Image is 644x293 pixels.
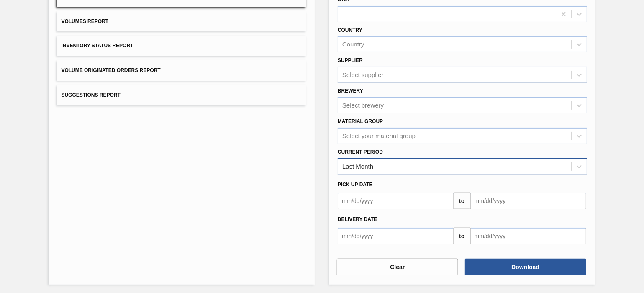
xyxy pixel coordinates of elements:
label: Material Group [338,118,383,124]
div: Select your material group [342,132,416,139]
div: Select supplier [342,72,383,79]
input: mm/dd/yyyy [470,228,586,244]
div: Select brewery [342,102,384,109]
span: Pick up Date [338,182,373,188]
button: Clear [337,259,458,275]
button: Volumes Report [57,11,306,32]
span: Volume Originated Orders Report [61,67,160,73]
label: Current Period [338,149,383,155]
button: Suggestions Report [57,85,306,105]
span: Delivery Date [338,216,377,222]
input: mm/dd/yyyy [338,193,454,209]
label: Supplier [338,57,363,63]
span: Inventory Status Report [61,43,133,49]
input: mm/dd/yyyy [338,228,454,244]
button: Volume Originated Orders Report [57,60,306,81]
span: Volumes Report [61,18,108,24]
input: mm/dd/yyyy [470,193,586,209]
div: Last Month [342,163,373,170]
label: Brewery [338,88,363,94]
button: Inventory Status Report [57,36,306,56]
button: to [454,193,470,209]
div: Country [342,41,364,48]
span: Suggestions Report [61,92,120,98]
label: Country [338,27,362,33]
button: Download [465,259,586,275]
button: to [454,228,470,244]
